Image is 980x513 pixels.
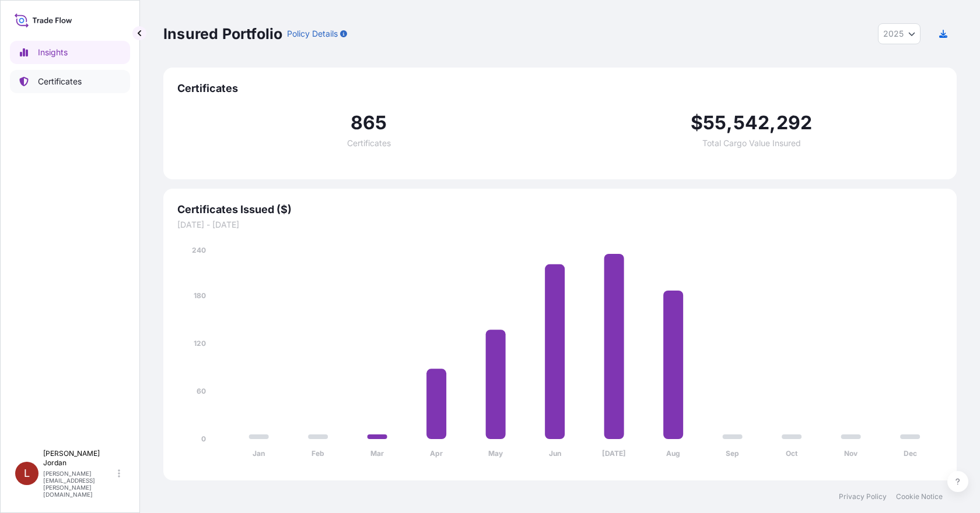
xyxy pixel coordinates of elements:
[370,449,384,458] tspan: Mar
[703,114,726,132] span: 55
[488,449,503,458] tspan: May
[549,449,561,458] tspan: Jun
[430,449,443,458] tspan: Apr
[776,114,813,132] span: 292
[733,114,770,132] span: 542
[702,139,801,147] span: Total Cargo Value Insured
[287,28,338,40] p: Policy Details
[10,70,130,93] a: Certificates
[878,23,921,44] button: Year Selector
[839,492,887,501] a: Privacy Policy
[666,449,680,458] tspan: Aug
[253,449,265,458] tspan: Jan
[726,449,739,458] tspan: Sep
[311,449,324,458] tspan: Feb
[904,449,917,458] tspan: Dec
[786,449,798,458] tspan: Oct
[177,82,943,95] span: Certificates
[43,470,116,498] p: [PERSON_NAME][EMAIL_ADDRESS][PERSON_NAME][DOMAIN_NAME]
[726,114,733,132] span: ,
[163,24,282,43] p: Insured Portfolio
[691,114,703,132] span: $
[38,47,68,58] p: Insights
[10,41,130,64] a: Insights
[883,28,904,40] span: 2025
[194,339,206,348] tspan: 120
[201,434,206,443] tspan: 0
[194,291,206,300] tspan: 180
[769,114,776,132] span: ,
[177,203,943,217] span: Certificates Issued ($)
[602,449,626,458] tspan: [DATE]
[197,387,206,395] tspan: 60
[896,492,943,501] a: Cookie Notice
[24,468,30,479] span: L
[43,449,116,468] p: [PERSON_NAME] Jordan
[347,139,391,147] span: Certificates
[38,76,82,87] p: Certificates
[177,219,943,231] span: [DATE] - [DATE]
[844,449,858,458] tspan: Nov
[351,114,387,132] span: 865
[192,246,206,254] tspan: 240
